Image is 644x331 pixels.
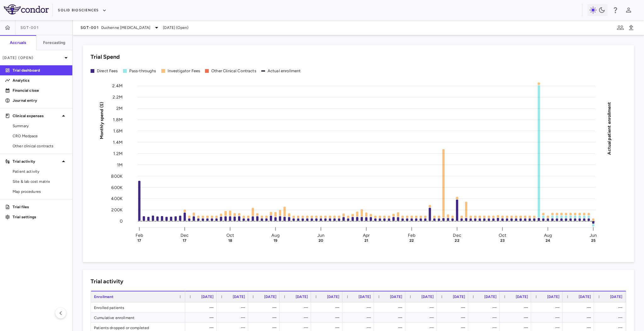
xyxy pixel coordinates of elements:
div: — [505,312,528,323]
div: Investigator Fees [168,68,200,74]
span: [DATE] [390,295,402,299]
h6: Forecasting [43,40,66,46]
text: 23 [500,238,505,243]
div: — [254,312,276,323]
text: Feb [136,233,143,238]
div: — [254,302,276,312]
tspan: Monthly spend ($) [99,102,104,139]
tspan: 2.2M [113,95,123,100]
text: Dec [180,233,189,238]
text: 17 [137,238,141,243]
span: [DATE] [233,295,245,299]
p: Financial close [13,88,67,93]
div: — [348,302,371,312]
text: 20 [319,238,323,243]
text: 17 [183,238,186,243]
span: [DATE] [579,295,591,299]
text: Jun [317,233,325,238]
tspan: 200K [111,207,123,213]
p: Trial files [13,204,67,210]
tspan: 1.2M [113,151,123,156]
div: — [411,312,434,323]
span: Site & lab cost matrix [13,179,67,184]
tspan: 1.6M [113,128,123,133]
div: — [600,312,622,323]
div: — [285,302,308,312]
span: [DATE] [610,295,622,299]
div: — [191,302,214,312]
span: [DATE] [484,295,497,299]
span: [DATE] [358,295,371,299]
div: — [285,312,308,323]
span: [DATE] [296,295,308,299]
p: Trial activity [13,159,60,164]
tspan: 2.4M [112,83,123,89]
text: Oct [226,233,234,238]
span: [DATE] (Open) [163,25,188,30]
tspan: 0 [120,219,123,224]
span: [DATE] [516,295,528,299]
text: Aug [544,233,552,238]
span: [DATE] [327,295,339,299]
div: — [505,302,528,312]
div: Cumulative enrollment [91,312,185,322]
div: — [222,312,245,323]
div: — [317,312,339,323]
span: SGT-001 [20,25,39,30]
text: Aug [271,233,279,238]
div: — [568,312,591,323]
span: Other clinical contracts [13,143,67,149]
span: Summary [13,123,67,129]
h6: Accruals [10,40,26,46]
span: Patient activity [13,169,67,174]
span: [DATE] [453,295,465,299]
span: Duchenne [MEDICAL_DATA] [101,25,150,30]
span: SGT-001 [80,25,99,30]
tspan: 1.4M [113,139,123,145]
tspan: Actual patient enrollment [607,102,612,155]
text: Jun [590,233,597,238]
div: — [222,302,245,312]
text: Feb [408,233,415,238]
div: — [474,302,497,312]
text: 24 [546,238,550,243]
p: [DATE] (Open) [3,55,62,61]
text: Oct [499,233,506,238]
text: Dec [453,233,461,238]
tspan: 2M [116,106,123,111]
span: Enrollment [94,295,114,299]
text: 21 [364,238,368,243]
div: — [348,312,371,323]
span: [DATE] [264,295,276,299]
p: Trial settings [13,214,67,220]
p: Analytics [13,78,67,83]
div: — [191,312,214,323]
span: [DATE] [421,295,434,299]
p: Trial dashboard [13,68,67,73]
div: — [568,302,591,312]
div: — [411,302,434,312]
div: — [380,302,402,312]
text: 18 [228,238,232,243]
p: Journal entry [13,98,67,103]
div: — [537,312,559,323]
div: Enrolled patients [91,302,185,312]
h6: Trial Spend [91,53,120,61]
tspan: 1M [117,162,123,167]
span: CRO Medpace [13,133,67,139]
div: — [600,302,622,312]
text: 22 [455,238,459,243]
tspan: 600K [111,185,123,190]
div: — [474,312,497,323]
p: Clinical expenses [13,113,60,119]
div: Pass-throughs [129,68,156,74]
tspan: 1.8M [113,117,123,122]
div: — [537,302,559,312]
span: Map procedures [13,189,67,194]
div: — [317,302,339,312]
div: — [380,312,402,323]
h6: Trial activity [91,277,123,286]
span: [DATE] [547,295,559,299]
div: Other Clinical Contracts [211,68,256,74]
div: Direct Fees [97,68,118,74]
